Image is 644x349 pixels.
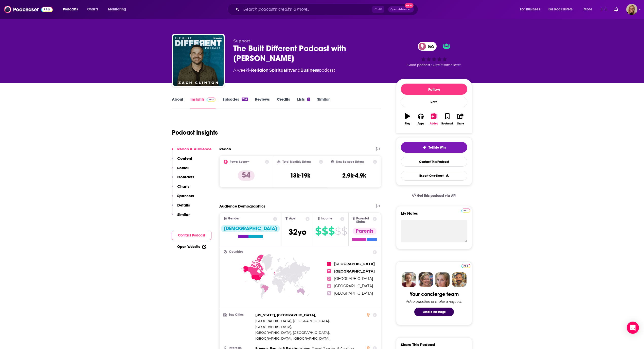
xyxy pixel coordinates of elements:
a: Pro website [461,263,470,268]
p: Charts [177,184,189,189]
button: Similar [172,212,190,221]
span: and [293,68,300,73]
button: Export One-Sheet [401,171,467,181]
h2: Total Monthly Listens [282,160,311,164]
button: Social [172,165,189,175]
div: 54Good podcast? Give it some love! [396,39,472,70]
input: Search podcasts, credits, & more... [241,5,372,13]
div: Your concierge team [410,291,459,297]
button: Content [172,156,192,165]
button: Details [172,203,190,212]
button: Apps [414,110,427,128]
div: Play [405,122,410,125]
span: , [255,312,316,318]
span: [GEOGRAPHIC_DATA], [GEOGRAPHIC_DATA] [255,319,329,323]
button: tell me why sparkleTell Me Why [401,142,467,153]
span: [GEOGRAPHIC_DATA] [255,336,291,340]
span: More [584,6,592,13]
span: $ [328,227,334,235]
button: Charts [172,184,189,193]
span: , [255,330,330,336]
p: Reach & Audience [177,147,211,151]
div: Parents [353,228,377,235]
a: Contact This Podcast [401,157,467,167]
span: 54 [423,42,437,51]
span: [GEOGRAPHIC_DATA], [GEOGRAPHIC_DATA] [255,330,329,335]
span: Charts [87,6,98,13]
img: Sydney Profile [402,272,416,287]
span: [GEOGRAPHIC_DATA] [334,269,375,274]
span: Parental Status [356,217,372,224]
span: Logged in as avansolkema [626,4,637,15]
span: Monitoring [108,6,126,13]
h3: Top Cities [224,313,253,316]
a: The Built Different Podcast with Dr. Zach Clinton [173,35,224,86]
span: New [405,3,414,8]
div: A weekly podcast [233,67,335,73]
div: 1 [307,98,310,101]
a: Show notifications dropdown [612,5,620,14]
span: Gender [228,217,239,220]
div: 254 [242,98,248,101]
button: Follow [401,84,467,95]
a: Credits [277,97,290,108]
span: [GEOGRAPHIC_DATA] [255,325,291,329]
p: Sponsors [177,193,194,198]
span: [GEOGRAPHIC_DATA] [334,291,373,296]
img: User Profile [626,4,637,15]
span: 4 [327,284,331,288]
a: Reviews [255,97,270,108]
p: Similar [177,212,190,217]
a: Similar [317,97,330,108]
span: 32 yo [289,227,307,237]
span: 2 [327,269,331,273]
button: Contact Podcast [172,231,211,240]
span: , [255,318,330,324]
div: Rate [401,97,467,107]
a: Episodes254 [223,97,248,108]
span: For Business [520,6,540,13]
img: Jon Profile [452,272,467,287]
span: Good podcast? Give it some love! [407,63,461,67]
h2: New Episode Listens [336,160,364,164]
a: Spirituality [269,68,293,73]
a: Get this podcast via API [408,189,460,202]
a: 54 [418,42,437,51]
span: [GEOGRAPHIC_DATA] [293,336,329,340]
a: Lists1 [297,97,310,108]
div: Apps [418,122,424,125]
a: Religion [251,68,269,73]
span: $ [341,227,347,235]
span: Get this podcast via API [417,194,456,198]
button: Contacts [172,174,194,184]
span: $ [322,227,328,235]
button: Share [454,110,467,128]
img: Podchaser - Follow, Share and Rate Podcasts [4,5,53,14]
button: Open AdvancedNew [388,6,414,12]
button: open menu [545,5,580,13]
img: Podchaser Pro [461,264,470,268]
a: Business [300,68,319,73]
h3: 2.9k-4.9k [342,172,366,179]
span: Podcasts [63,6,78,13]
div: Search podcasts, credits, & more... [232,4,423,15]
button: Added [427,110,441,128]
div: Bookmark [441,122,453,125]
span: [US_STATE], [GEOGRAPHIC_DATA] [255,313,315,317]
a: Charts [84,5,101,13]
a: Pro website [461,208,470,213]
span: Open Advanced [390,8,412,11]
button: open menu [59,5,84,13]
a: InsightsPodchaser Pro [190,97,216,108]
span: Countries [229,250,243,253]
button: open menu [516,5,546,13]
span: Ctrl K [372,6,384,13]
p: Details [177,203,190,208]
span: $ [315,227,321,235]
button: open menu [580,5,599,13]
span: 1 [327,262,331,266]
span: 5 [327,291,331,295]
p: Social [177,165,189,170]
span: , [255,336,292,341]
